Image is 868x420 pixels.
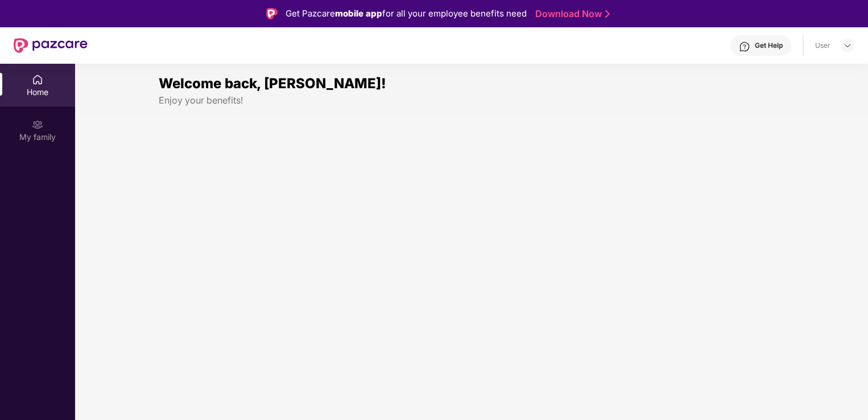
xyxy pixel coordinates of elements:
img: Logo [266,8,278,19]
div: Get Help [755,41,783,50]
div: Enjoy your benefits! [159,94,784,106]
img: svg+xml;base64,PHN2ZyBpZD0iRHJvcGRvd24tMzJ4MzIiIHhtbG5zPSJodHRwOi8vd3d3LnczLm9yZy8yMDAwL3N2ZyIgd2... [843,41,852,50]
img: svg+xml;base64,PHN2ZyBpZD0iSGVscC0zMngzMiIgeG1sbnM9Imh0dHA6Ly93d3cudzMub3JnLzIwMDAvc3ZnIiB3aWR0aD... [739,41,750,52]
img: svg+xml;base64,PHN2ZyB3aWR0aD0iMjAiIGhlaWdodD0iMjAiIHZpZXdCb3g9IjAgMCAyMCAyMCIgZmlsbD0ibm9uZSIgeG... [32,119,43,130]
a: Download Now [535,8,606,20]
div: User [815,41,830,50]
div: Get Pazcare for all your employee benefits need [286,7,527,20]
img: svg+xml;base64,PHN2ZyBpZD0iSG9tZSIgeG1sbnM9Imh0dHA6Ly93d3cudzMub3JnLzIwMDAvc3ZnIiB3aWR0aD0iMjAiIG... [32,74,43,85]
strong: mobile app [335,8,382,19]
img: New Pazcare Logo [14,38,88,53]
span: Welcome back, [PERSON_NAME]! [159,75,386,92]
img: Stroke [605,8,610,20]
